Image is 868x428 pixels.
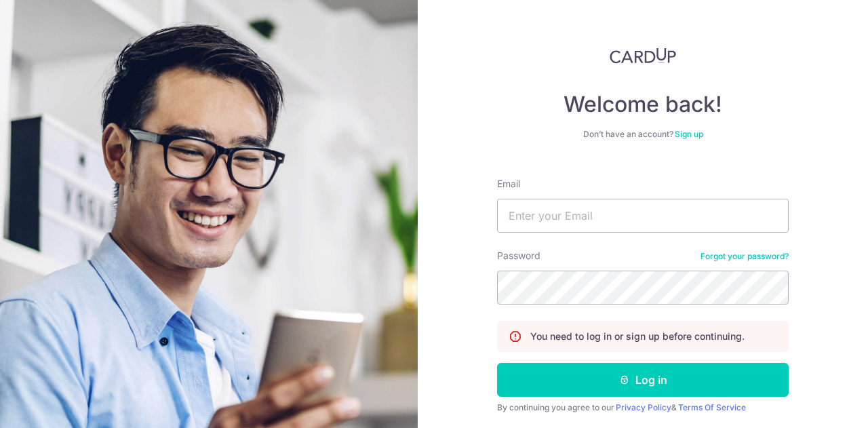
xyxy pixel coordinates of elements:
[497,199,789,233] input: Enter your Email
[610,47,676,64] img: CardUp Logo
[497,363,789,397] button: Log in
[701,251,789,262] a: Forgot your password?
[497,129,789,140] div: Don’t have an account?
[678,402,746,412] a: Terms Of Service
[497,177,520,191] label: Email
[675,129,703,139] a: Sign up
[497,402,789,413] div: By continuing you agree to our &
[497,91,789,118] h4: Welcome back!
[616,402,671,412] a: Privacy Policy
[497,249,540,262] label: Password
[530,330,745,343] p: You need to log in or sign up before continuing.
